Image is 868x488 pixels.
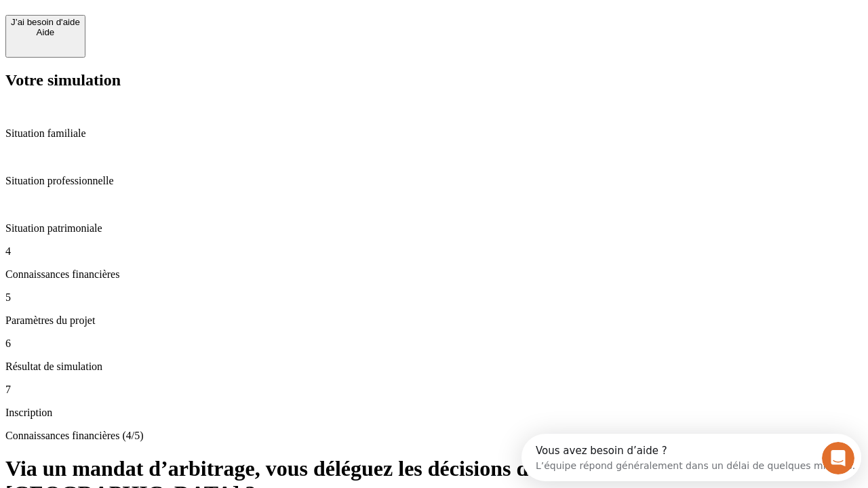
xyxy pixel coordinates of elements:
p: Inscription [5,407,863,419]
p: Situation professionnelle [5,175,863,187]
div: Ouvrir le Messenger Intercom [5,5,374,43]
iframe: Intercom live chat [822,442,854,474]
p: Résultat de simulation [5,361,863,373]
iframe: Intercom live chat discovery launcher [521,434,861,481]
button: J’ai besoin d'aideAide [5,15,85,58]
h2: Votre simulation [5,71,863,89]
p: 7 [5,384,863,396]
div: Vous avez besoin d’aide ? [14,12,334,22]
p: 5 [5,291,863,304]
div: J’ai besoin d'aide [11,17,80,27]
div: Aide [11,27,80,37]
p: Connaissances financières [5,268,863,281]
p: Situation familiale [5,127,863,140]
p: Situation patrimoniale [5,222,863,235]
p: 4 [5,245,863,258]
p: Connaissances financières (4/5) [5,430,863,442]
p: Paramètres du projet [5,314,863,327]
p: 6 [5,338,863,350]
div: L’équipe répond généralement dans un délai de quelques minutes. [14,22,334,37]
